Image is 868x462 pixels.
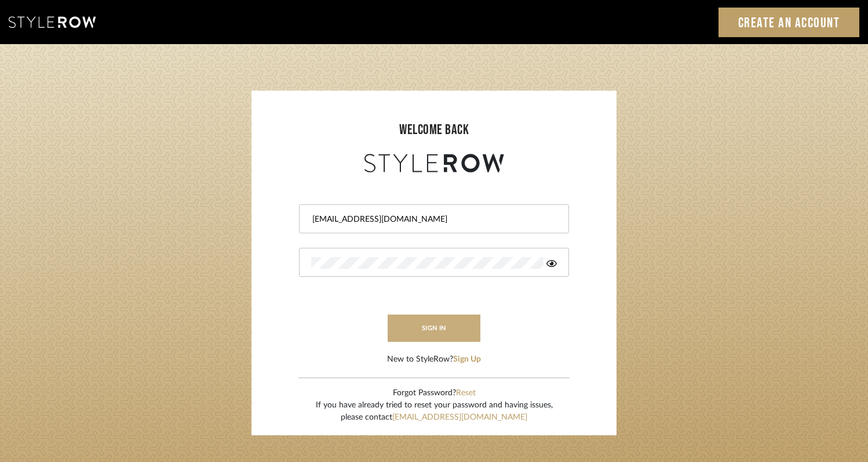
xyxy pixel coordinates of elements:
div: welcome back [263,120,605,140]
div: If you have already tried to reset your password and having issues, please contact [316,399,553,424]
div: New to StyleRow? [387,353,481,366]
input: Email Address [311,214,554,225]
a: Create an Account [719,8,860,37]
button: sign in [388,315,480,342]
div: Forgot Password? [316,387,553,399]
button: Sign Up [453,353,481,366]
button: Reset [456,387,476,399]
a: [EMAIL_ADDRESS][DOMAIN_NAME] [392,413,527,421]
